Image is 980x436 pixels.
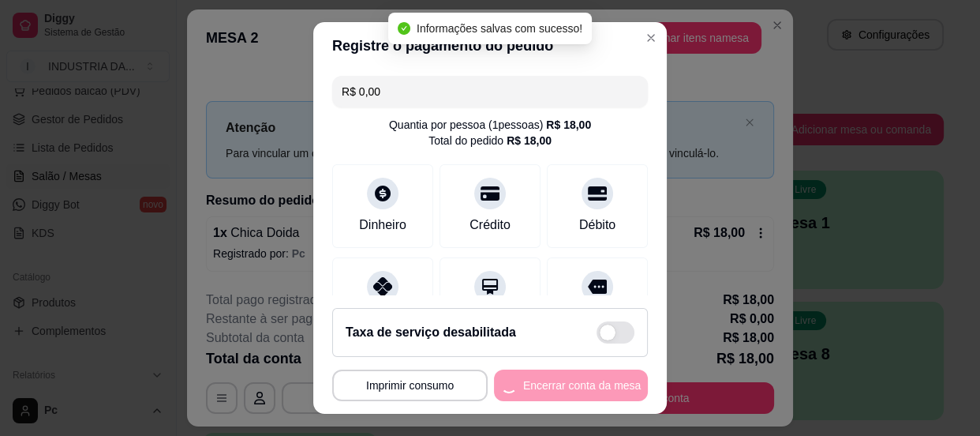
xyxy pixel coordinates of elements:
div: Quantia por pessoa ( 1 pessoas) [389,117,591,133]
h2: Taxa de serviço desabilitada [346,323,516,342]
span: check-circle [398,22,410,35]
input: Ex.: hambúrguer de cordeiro [342,76,638,107]
header: Registre o pagamento do pedido [313,22,667,70]
div: R$ 18,00 [546,117,591,133]
div: R$ 18,00 [507,133,552,148]
span: Informações salvas com sucesso! [417,22,582,35]
div: Débito [579,216,615,235]
button: Imprimir consumo [332,370,488,401]
div: Crédito [469,216,511,235]
div: Total do pedido [428,133,552,148]
div: Dinheiro [359,216,406,235]
button: Close [638,25,664,51]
